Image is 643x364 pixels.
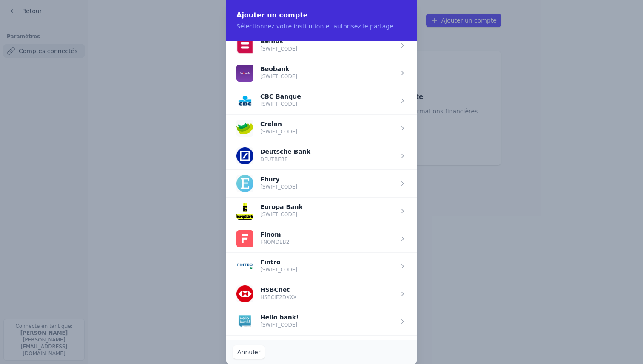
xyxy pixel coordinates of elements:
[260,66,297,71] p: Beobank
[236,147,310,164] button: Deutsche Bank DEUTBEBE
[236,37,297,54] button: Belfius [SWIFT_CODE]
[236,10,407,20] h2: Ajouter un compte
[236,230,289,247] button: Finom FNOMDEB2
[236,203,303,220] button: Europa Bank [SWIFT_CODE]
[260,177,297,182] p: Ebury
[260,204,303,209] p: Europa Bank
[236,22,407,31] p: Sélectionnez votre institution et autorisez le partage
[236,120,297,137] button: Crelan [SWIFT_CODE]
[260,315,299,320] p: Hello bank!
[236,65,297,82] button: Beobank [SWIFT_CODE]
[233,345,265,359] button: Annuler
[260,94,301,99] p: CBC Banque
[236,92,301,109] button: CBC Banque [SWIFT_CODE]
[260,121,297,127] p: Crelan
[260,149,310,154] p: Deutsche Bank
[260,232,289,237] p: Finom
[236,258,297,275] button: Fintro [SWIFT_CODE]
[236,313,299,330] button: Hello bank! [SWIFT_CODE]
[236,285,297,302] button: HSBCnet HSBCIE2DXXX
[236,175,297,192] button: Ebury [SWIFT_CODE]
[260,39,297,44] p: Belfius
[260,260,297,265] p: Fintro
[260,287,297,292] p: HSBCnet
